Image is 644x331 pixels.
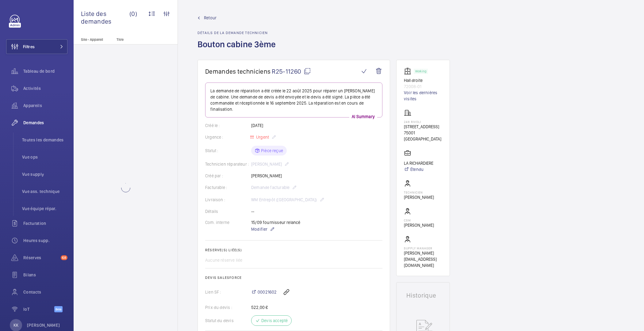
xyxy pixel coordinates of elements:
[415,70,426,72] p: Working
[22,171,67,177] span: Vue supply
[22,154,67,160] span: Vue ops
[22,188,67,194] span: Vue ass. technique
[23,85,67,91] span: Activités
[23,289,67,295] span: Contacts
[404,90,442,102] a: Voir les dernières visites
[349,114,377,120] p: AI Summary
[23,102,67,109] span: Appareils
[27,322,60,328] p: [PERSON_NAME]
[61,255,67,260] span: 68
[404,218,434,222] p: CSM
[404,191,434,194] p: Technicien
[117,37,157,42] p: Titre
[404,120,442,124] p: 248 Rivoli
[251,289,277,295] a: 00021602
[205,67,270,75] span: Demandes techniciens
[258,289,277,295] span: 00021602
[23,237,67,244] span: Heures supp.
[22,206,67,212] span: Vue équipe répar.
[404,194,434,200] p: [PERSON_NAME]
[23,220,67,226] span: Facturation
[404,130,442,142] p: 75001 [GEOGRAPHIC_DATA]
[404,222,434,228] p: [PERSON_NAME]
[23,68,67,74] span: Tableau de bord
[197,39,279,60] h1: Bouton cabine 3ème
[23,120,67,126] span: Demandes
[204,15,217,21] span: Retour
[205,275,382,280] h2: Devis Salesforce
[404,166,433,172] a: Étendu
[81,10,129,25] span: Liste des demandes
[406,292,440,298] h1: Historique
[23,44,35,50] span: Filtres
[404,124,442,130] p: [STREET_ADDRESS]
[6,39,67,54] button: Filtres
[22,137,67,143] span: Toutes les demandes
[210,88,377,112] p: La demande de réparation a été créée le 22 août 2025 pour réparer un [PERSON_NAME] de cabine. Une...
[404,77,442,83] p: Hall droite
[13,322,18,328] p: KK
[251,226,267,232] span: Modifier
[404,67,414,75] img: elevator.svg
[404,83,442,90] p: 72008-01
[205,248,382,252] h2: Réserve(s) liée(s)
[197,31,279,35] h2: Détails de la demande technicien
[23,255,58,261] span: Réserves
[54,306,63,312] span: Beta
[404,250,442,268] p: [PERSON_NAME][EMAIL_ADDRESS][DOMAIN_NAME]
[23,306,54,312] span: IoT
[23,272,67,278] span: Bilans
[74,37,114,42] p: Site - Appareil
[272,67,311,75] span: R25-11260
[404,246,442,250] p: Supply manager
[404,160,433,166] p: LA RICHARDIERE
